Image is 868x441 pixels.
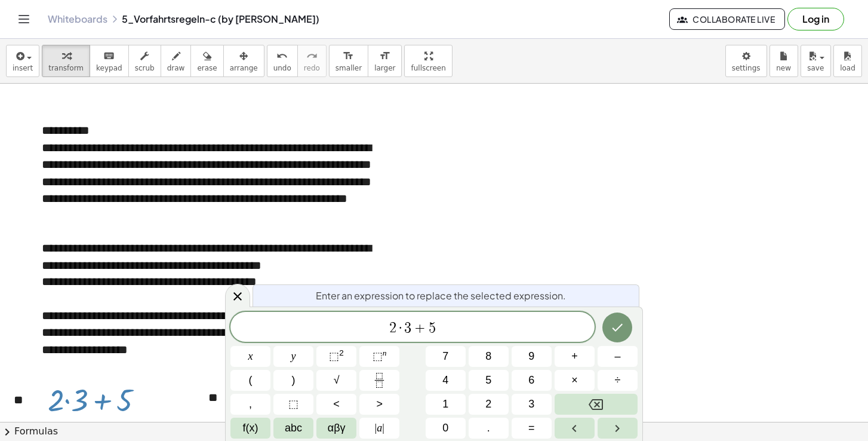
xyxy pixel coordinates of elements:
button: Minus [598,346,638,367]
button: 3 [512,394,552,415]
span: 5 [485,372,491,388]
sup: 2 [339,348,344,357]
span: – [614,348,620,365]
button: Equals [512,418,552,439]
button: , [230,394,270,415]
span: keypad [96,64,122,72]
span: √ [334,372,340,388]
span: fullscreen [411,64,445,72]
button: x [230,346,270,367]
span: insert [13,64,33,72]
span: undo [273,64,291,72]
button: 2 [469,394,509,415]
span: 2 [485,396,491,412]
span: ÷ [615,372,621,388]
button: new [769,45,798,77]
span: redo [304,64,320,72]
span: ⬚ [329,350,339,362]
button: keyboardkeypad [90,45,129,77]
span: x [248,348,253,365]
button: Placeholder [273,394,313,415]
button: load [833,45,862,77]
button: 5 [469,370,509,391]
button: erase [190,45,223,77]
button: Toggle navigation [14,10,33,29]
button: Times [555,370,595,391]
span: 9 [528,348,534,365]
i: keyboard [103,49,115,63]
button: 6 [512,370,552,391]
span: Collaborate Live [679,14,775,24]
span: new [776,64,791,72]
button: Fraction [359,370,399,391]
span: arrange [230,64,258,72]
button: Absolute value [359,418,399,439]
button: Functions [230,418,270,439]
button: settings [725,45,767,77]
span: save [807,64,824,72]
i: redo [306,49,318,63]
i: format_size [343,49,354,63]
span: 3 [528,396,534,412]
span: 0 [442,420,448,436]
button: Right arrow [598,418,638,439]
button: scrub [128,45,161,77]
span: × [571,372,578,388]
button: transform [42,45,90,77]
button: Square root [316,370,356,391]
button: arrange [223,45,264,77]
span: load [840,64,855,72]
button: Left arrow [555,418,595,439]
span: 3 [404,321,411,335]
button: Less than [316,394,356,415]
span: 4 [442,372,448,388]
span: smaller [335,64,362,72]
span: 1 [442,396,448,412]
span: > [376,396,383,412]
span: < [333,396,340,412]
span: ) [292,372,296,388]
span: 2 [389,321,396,335]
span: erase [197,64,217,72]
span: 7 [442,348,448,365]
span: αβγ [328,420,346,436]
span: ⬚ [288,396,298,412]
sup: n [383,348,387,357]
button: undoundo [267,45,298,77]
span: | [375,422,377,434]
button: Greater than [359,394,399,415]
span: , [249,396,252,412]
button: redoredo [297,45,327,77]
button: draw [161,45,192,77]
button: y [273,346,313,367]
span: f(x) [243,420,258,436]
i: undo [276,49,288,63]
span: + [571,348,578,365]
button: Plus [555,346,595,367]
span: + [411,321,429,335]
button: Superscript [359,346,399,367]
span: 6 [528,372,534,388]
button: Log in [787,8,844,30]
span: y [291,348,296,365]
button: Collaborate Live [669,8,785,30]
button: 4 [426,370,466,391]
span: ⬚ [373,350,383,362]
span: 5 [429,321,436,335]
a: Whiteboards [48,13,107,25]
button: fullscreen [404,45,452,77]
button: . [469,418,509,439]
button: Done [602,313,632,342]
button: Greek alphabet [316,418,356,439]
button: 9 [512,346,552,367]
span: · [396,321,405,335]
span: a [375,420,384,436]
button: 0 [426,418,466,439]
button: Divide [598,370,638,391]
i: format_size [379,49,390,63]
button: 1 [426,394,466,415]
span: Enter an expression to replace the selected expression. [316,289,566,303]
button: Squared [316,346,356,367]
span: settings [732,64,761,72]
span: scrub [135,64,155,72]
